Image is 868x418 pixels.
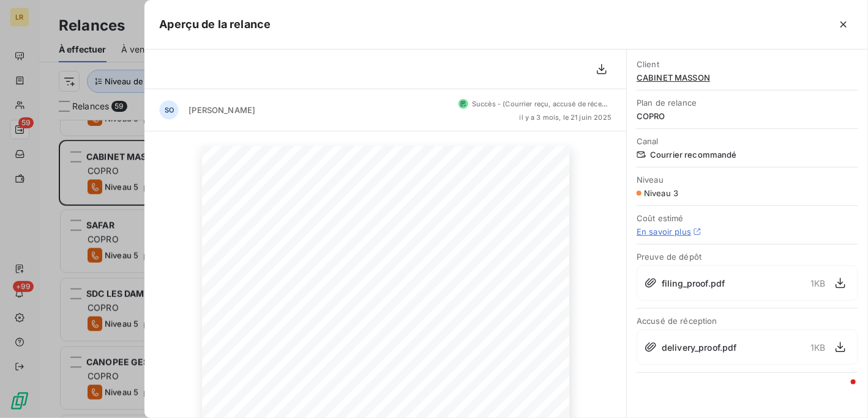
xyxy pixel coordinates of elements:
span: [PERSON_NAME] [189,105,255,115]
span: Madame, Monsieur, [237,331,285,336]
span: filing_proof.pdf [662,277,725,290]
span: 1 KB [811,277,826,290]
span: Pénalités IFR : + 80,00 € [352,380,419,386]
span: CABINET MASSON [637,73,858,82]
span: 29020087007149770000 1/1 [492,221,546,225]
span: 1 KB [811,341,826,354]
span: Succès - (Courrier reçu, accusé de réception disponible) [472,100,659,108]
span: Niveau 3 [644,188,678,198]
span: Malgré nos précédentes relances, les règlements attendus ne nous sont toujours pas parvenus. [237,349,470,354]
span: LA RATIONNELLE NETTOYAGE INDUSTRIEL [235,171,316,175]
span: Accusé de réception [637,316,858,326]
span: SDC TOLBIAC [400,248,438,253]
div: SO [159,100,179,120]
span: 20 ALLEE DES SABLIERES [235,175,285,178]
span: CABINET MASSON [400,242,447,248]
span: [GEOGRAPHIC_DATA] [235,189,270,193]
span: [GEOGRAPHIC_DATA] [400,264,451,269]
span: Nous nous permettons de revenir une nouvelle fois vers vous concernant plusieurs factures restées... [237,343,525,348]
span: [STREET_ADDRESS] [400,253,451,258]
span: 75020 [GEOGRAPHIC_DATA] [400,258,482,264]
span: D.90720652291 [511,226,541,229]
span: COPRO [637,111,858,121]
span: il y a 3 mois, le 21 juin 2025 [520,114,612,121]
span: Objet : [LA RATIONNELLE] Mise en demeure - Retard de paiement [237,306,402,312]
span: Total TTC à régler : 1 500,00 € [344,367,428,373]
span: Preuve de dépôt [637,252,858,262]
span: Solde TTC [508,400,535,406]
span: Retard [377,400,394,406]
span: 78290 CROISSY SUR SEINE [235,186,289,189]
span: Coût estimé [637,213,858,223]
span: Canal [637,136,858,146]
h5: Aperçu de la relance [159,16,271,33]
span: Factures échues [237,400,277,406]
span: Plan de relance [637,98,858,108]
span: Client [637,59,858,69]
a: En savoir plus [637,227,691,237]
span: 13 juin 2025 [504,294,535,299]
span: Niveau [637,175,858,185]
span: Courrier recommandé [637,150,858,159]
span: delivery_proof.pdf [662,341,737,354]
iframe: Intercom live chat [826,376,856,406]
